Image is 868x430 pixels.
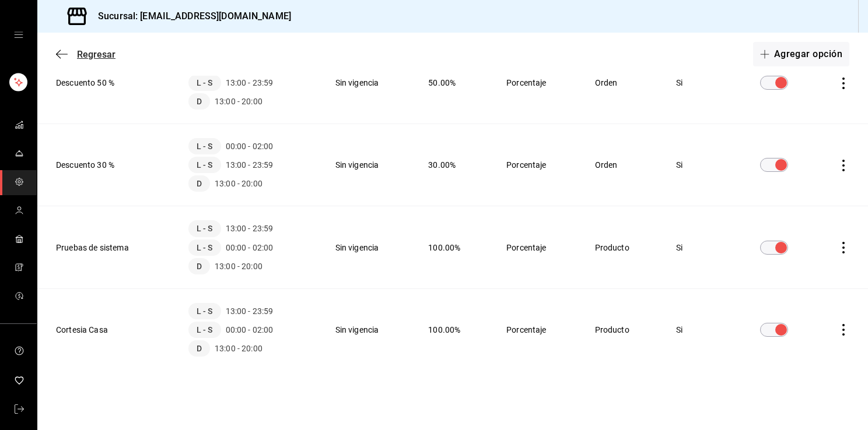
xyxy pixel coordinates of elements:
span: L - S [188,303,221,319]
td: Si [662,206,738,288]
td: Porcentaje [492,288,580,371]
td: Porcentaje [492,206,580,288]
button: Agregar opción [753,42,849,66]
button: actions [838,242,849,253]
span: 13:00 - 23:59 [226,77,274,89]
th: Cortesia Casa [37,288,174,371]
span: 13:00 - 20:00 [215,178,262,189]
span: 13:00 - 23:59 [226,159,274,171]
span: L - S [188,157,221,173]
td: Si [662,42,738,124]
td: Porcentaje [492,42,580,124]
span: L - S [188,75,221,91]
span: 100.00% [428,325,460,334]
span: 13:00 - 20:00 [215,343,262,354]
th: Descuento 50 % [37,42,174,124]
span: D [188,340,210,357]
td: Producto [581,288,662,371]
td: Orden [581,42,662,124]
td: Sin vigencia [321,124,415,206]
span: 00:00 - 02:00 [226,324,274,336]
span: L - S [188,322,221,338]
span: 100.00% [428,243,460,252]
span: L - S [188,220,221,237]
button: open drawer [14,30,23,40]
button: actions [838,77,849,89]
span: 30.00% [428,160,456,170]
button: actions [838,160,849,171]
span: L - S [188,239,221,256]
td: Sin vigencia [321,42,415,124]
span: 50.00% [428,78,456,87]
span: Regresar [77,49,116,60]
span: 13:00 - 23:59 [226,223,274,234]
span: L - S [188,138,221,154]
span: 13:00 - 20:00 [215,260,262,272]
span: D [188,175,210,192]
td: Si [662,124,738,206]
td: Sin vigencia [321,206,415,288]
td: Sin vigencia [321,288,415,371]
th: Pruebas de sistema [37,206,174,288]
th: Descuento 30 % [37,124,174,206]
h3: Sucursal: [EMAIL_ADDRESS][DOMAIN_NAME] [89,9,291,23]
td: Si [662,288,738,371]
span: D [188,93,210,110]
button: actions [838,324,849,336]
span: 00:00 - 02:00 [226,242,274,253]
span: D [188,258,210,274]
td: Producto [581,206,662,288]
span: 00:00 - 02:00 [226,140,274,152]
span: 13:00 - 23:59 [226,305,274,317]
button: Regresar [56,49,116,60]
td: Porcentaje [492,124,580,206]
span: 13:00 - 20:00 [215,96,262,107]
td: Orden [581,124,662,206]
